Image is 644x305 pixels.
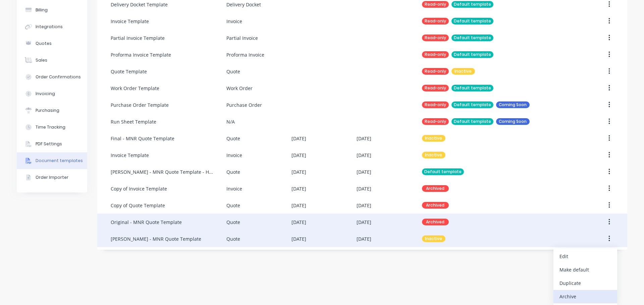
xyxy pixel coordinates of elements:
div: [DATE] [357,185,371,192]
div: Quote [226,219,240,226]
div: Read-only [422,101,449,108]
div: Default template [451,101,493,108]
div: Partial Invoice Template [111,34,165,42]
div: Read-only [422,85,449,91]
div: Default template [422,168,464,175]
div: Default template [451,18,493,24]
div: [PERSON_NAME] - MNR Quote Template [111,235,201,242]
div: Proforma Invoice [226,51,264,58]
div: [DATE] [357,219,371,226]
div: Coming Soon [496,118,530,125]
div: Final - MNR Quote Template [111,135,174,142]
div: Inactive [422,135,445,142]
div: Duplicate [559,278,611,288]
div: Read-only [422,34,449,41]
div: Default template [451,85,493,91]
div: [DATE] [357,135,371,142]
div: Integrations [36,24,63,30]
button: Billing [17,2,87,18]
div: Inactive [451,68,475,75]
div: Invoice [226,152,242,159]
div: Quotes [36,41,52,47]
div: [DATE] [357,152,371,159]
div: Quote [226,202,240,209]
div: Archive [559,292,611,301]
div: Invoice [226,185,242,192]
div: Copy of Invoice Template [111,185,167,192]
div: Proforma Invoice Template [111,51,171,58]
div: [DATE] [291,152,306,159]
div: Inactive [422,235,445,242]
div: Delivery Docket Template [111,1,168,8]
div: [DATE] [291,168,306,175]
div: N/A [226,118,235,125]
button: Order Importer [17,169,87,186]
div: Read-only [422,118,449,125]
div: Quote [226,68,240,75]
div: Coming Soon [496,101,530,108]
div: Invoice [226,18,242,25]
div: Order Confirmations [36,74,81,80]
div: Sales [36,57,47,63]
div: Partial Invoice [226,34,258,42]
div: Quote Template [111,68,147,75]
div: [DATE] [357,202,371,209]
div: Invoice Template [111,152,149,159]
div: Archived [422,202,449,209]
div: Archived [422,185,449,192]
div: Work Order [226,85,253,92]
button: Purchasing [17,102,87,119]
div: Invoicing [36,91,55,97]
div: Inactive [422,152,445,158]
div: Purchasing [36,107,59,113]
div: PDF Settings [36,141,62,147]
div: Run Sheet Template [111,118,156,125]
div: Work Order Template [111,85,159,92]
div: Order Importer [36,174,68,180]
div: Default template [451,1,493,8]
div: [DATE] [291,235,306,242]
div: Read-only [422,68,449,75]
button: Quotes [17,35,87,52]
div: Quote [226,235,240,242]
div: Purchase Order [226,101,262,108]
button: PDF Settings [17,136,87,152]
div: Archived [422,219,449,225]
button: Invoicing [17,85,87,102]
div: Delivery Docket [226,1,261,8]
div: Make default [559,265,611,275]
div: Read-only [422,1,449,8]
div: [DATE] [357,235,371,242]
div: [DATE] [291,185,306,192]
button: Document templates [17,152,87,169]
div: [DATE] [357,168,371,175]
div: [PERSON_NAME] - MNR Quote Template - Hubspot Link [111,168,213,175]
div: Original - MNR Quote Template [111,219,182,226]
div: Invoice Template [111,18,149,25]
div: Purchase Order Template [111,101,169,108]
button: Sales [17,52,87,69]
div: Default template [451,34,493,41]
div: Quote [226,168,240,175]
button: Time Tracking [17,119,87,136]
div: Edit [559,251,611,261]
div: [DATE] [291,202,306,209]
div: Read-only [422,18,449,24]
div: Read-only [422,51,449,58]
div: [DATE] [291,219,306,226]
div: Copy of Quote Template [111,202,165,209]
button: Integrations [17,18,87,35]
div: Document templates [36,158,83,164]
button: Order Confirmations [17,69,87,85]
div: Time Tracking [36,124,65,130]
div: Default template [451,51,493,58]
div: Default template [451,118,493,125]
div: Quote [226,135,240,142]
div: Billing [36,7,48,13]
div: [DATE] [291,135,306,142]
